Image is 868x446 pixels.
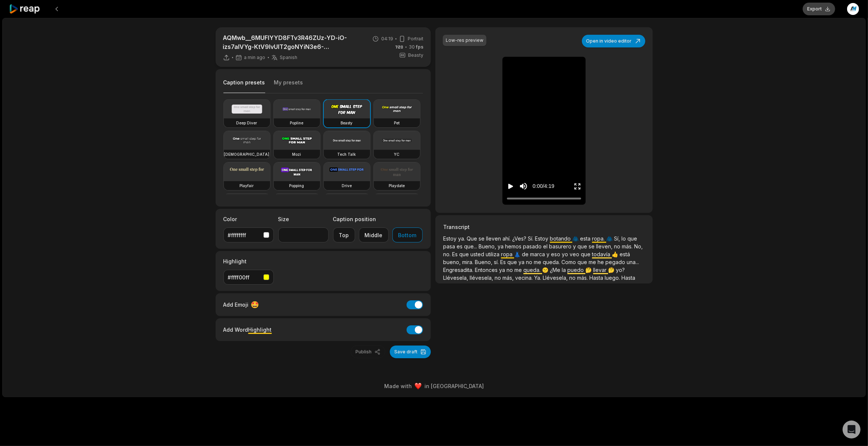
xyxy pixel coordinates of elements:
span: ¿Ves? [512,235,528,242]
span: llevar [593,267,608,273]
span: no [614,243,622,250]
span: eso [551,251,562,257]
span: ropa. [592,235,606,242]
span: Spanish [280,55,298,61]
button: Publish [351,346,385,358]
span: que [577,243,589,250]
h3: Drive [342,183,352,189]
span: lo [621,235,627,242]
button: Caption presets [223,79,265,93]
span: veo [570,251,581,257]
span: que... [464,243,479,250]
span: puedo [567,267,585,273]
span: a min ago [244,55,266,61]
span: que [577,259,589,265]
span: una... [627,259,639,265]
h3: YC [394,151,399,157]
button: My presets [274,79,303,93]
span: me [534,259,543,265]
span: Entonces [475,267,499,273]
span: me [589,259,598,265]
span: Estoy [443,235,458,242]
span: pasa [443,243,457,250]
span: sí. [494,259,500,265]
button: #ffff00ff [223,270,274,285]
span: no [569,275,577,281]
span: botando [550,235,572,242]
span: que [581,251,592,257]
span: llévesela, [470,275,495,281]
div: #ffff00ff [228,273,260,281]
label: Color [223,215,274,223]
p: AQMwb__6MUFlYYD8FTv3R46ZUz-YD-iO-izs7aIVYg-KtV9lvUIT2goNYiN3e6-l48WmsmusI771RWauC1mjCXK8tWibrFwhQ... [223,33,361,51]
div: #ffffffff [228,231,260,239]
h3: Playfair [240,183,254,189]
button: Middle [359,227,389,242]
h3: [DEMOGRAPHIC_DATA] [224,151,270,157]
span: ropa [501,251,514,257]
span: más. [577,275,589,281]
span: Portrait [408,35,423,42]
div: Made with in [GEOGRAPHIC_DATA] [9,382,859,390]
span: yo? [616,267,625,273]
span: luego. [605,275,621,281]
span: la [562,267,567,273]
span: y [573,243,577,250]
div: Add Word [223,325,272,335]
span: se [589,243,596,250]
span: Que [467,235,479,242]
span: Hasta [589,275,605,281]
span: más. [622,243,634,250]
h3: Mozi [292,151,301,157]
span: más, [502,275,515,281]
span: marca [530,251,546,257]
span: me [514,267,523,273]
button: Save draft [390,346,431,358]
span: hemos [505,243,523,250]
button: Play video [507,179,514,193]
span: no [507,267,514,273]
span: 04:19 [381,35,393,42]
span: no [495,275,502,281]
span: yo [562,251,570,257]
h3: Deep Diver [236,120,257,126]
span: Llévesela, [543,275,569,281]
button: Open in video editor [582,35,645,47]
span: queda. [543,259,561,265]
span: fps [416,44,423,50]
span: ya. [458,235,467,242]
span: usted [470,251,486,257]
h3: Popline [290,120,304,126]
button: #ffffffff [223,227,274,242]
span: Sí. [528,235,535,242]
div: Low-res preview [446,37,483,44]
span: utiliza [486,251,501,257]
span: que [627,235,637,242]
span: ¿Me [550,267,562,273]
span: de [522,251,530,257]
button: Top [333,227,355,242]
h3: Beasty [341,120,353,126]
h3: Pet [394,120,399,126]
span: ya [518,259,526,265]
span: el [543,243,549,250]
span: Bueno, [475,259,494,265]
img: heart emoji [415,383,422,390]
span: no. [443,251,452,257]
span: que [459,251,470,257]
h3: Popping [289,183,304,189]
span: 🤩 [251,300,259,310]
span: Add Emoji [223,301,249,309]
span: Es [500,259,507,265]
span: Bueno, [479,243,498,250]
h3: Tech Talk [338,151,356,157]
span: vecina. [515,275,534,281]
span: no [526,259,534,265]
button: Mute sound [519,182,528,191]
div: 0:00 / 4:19 [533,182,554,190]
button: Enter Fullscreen [574,179,581,193]
span: Highlight [248,326,272,333]
span: Es [452,251,459,257]
span: pasado [523,243,543,250]
h3: Playdate [389,183,405,189]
